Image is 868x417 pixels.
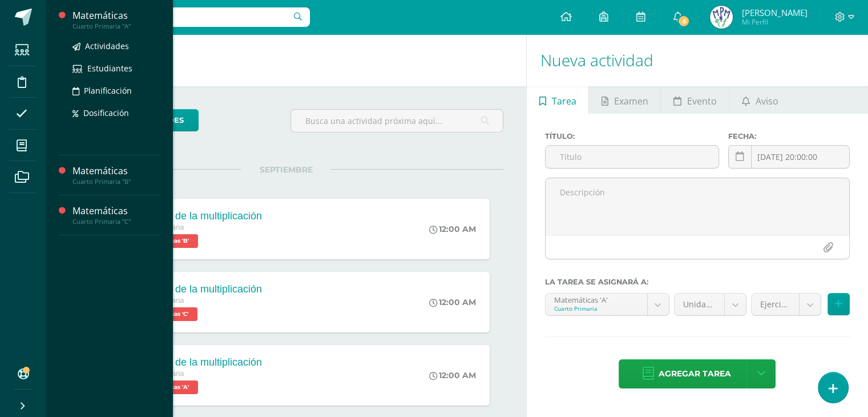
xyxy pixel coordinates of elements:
a: MatemáticasCuarto Primaria "A" [72,9,159,30]
a: Estudiantes [72,62,159,75]
a: MatemáticasCuarto Primaria "C" [72,205,159,226]
div: 12:00 AM [429,297,476,307]
a: Dosificación [72,106,159,119]
span: Tarea [552,87,576,115]
h1: Nueva actividad [540,34,854,86]
div: Cuarto Primaria "A" [72,22,159,30]
a: Ejercicios (25.0%) [752,294,821,315]
label: Fecha: [728,132,850,141]
div: Cuarto Primaria "C" [72,218,159,226]
a: Aviso [729,86,790,114]
span: Actividades [85,41,129,51]
span: Mi Perfil [741,17,807,27]
span: [PERSON_NAME] [741,7,807,18]
a: MatemáticasCuarto Primaria "B" [72,165,159,186]
span: Dosificación [83,107,129,118]
a: Tarea [527,86,588,114]
img: 25015d6c49a5a6564cc7757376dc025e.png [710,6,733,29]
a: Evento [661,86,729,114]
span: Examen [614,87,648,115]
input: Busca una actividad próxima aquí... [291,110,503,132]
span: 6 [677,15,690,27]
div: Cuarto Primaria [554,304,639,312]
span: Ejercicios (25.0%) [760,294,790,315]
div: Matemáticas [72,165,159,178]
a: Actividades [72,39,159,53]
a: Unidad 4 [675,294,746,315]
label: La tarea se asignará a: [545,278,850,286]
a: Planificación [72,84,159,97]
span: Aviso [756,87,778,115]
div: Matemáticas [72,9,159,22]
span: Planificación [84,85,132,96]
span: Unidad 4 [683,294,716,315]
label: Título: [545,132,719,141]
span: SEPTIEMBRE [241,165,330,175]
input: Fecha de entrega [729,146,849,168]
h1: Actividades [59,34,512,86]
div: Ejercicio de la multiplicación [134,210,262,222]
span: Evento [687,87,717,115]
input: Título [546,146,718,168]
span: Estudiantes [87,63,132,74]
div: Matemáticas [72,205,159,218]
div: 12:00 AM [429,224,476,234]
div: Ejercicio de la multiplicación [134,356,262,368]
div: Cuarto Primaria "B" [72,178,159,186]
a: Matemáticas 'A'Cuarto Primaria [546,294,669,315]
span: Agregar tarea [658,360,730,388]
input: Busca un usuario... [53,7,310,27]
div: 12:00 AM [429,370,476,380]
a: Examen [589,86,660,114]
div: Matemáticas 'A' [554,294,639,304]
div: Ejercicio de la multiplicación [134,283,262,295]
